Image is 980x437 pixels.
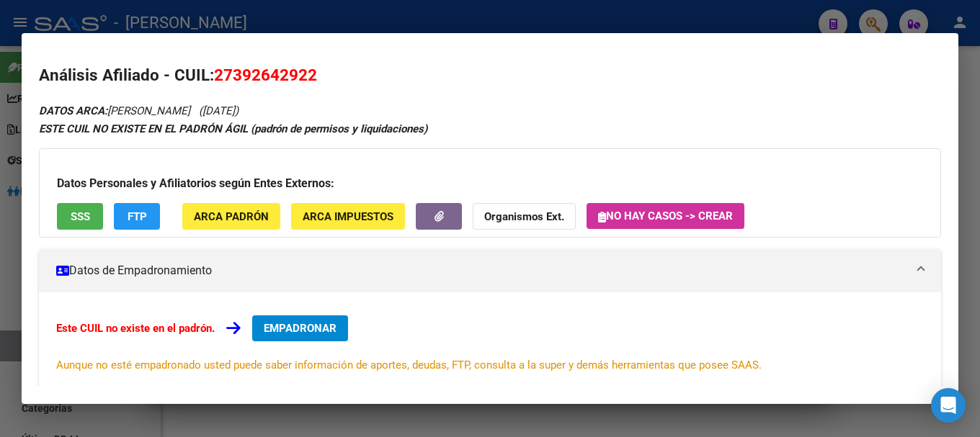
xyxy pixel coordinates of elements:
[39,104,107,117] strong: DATOS ARCA:
[114,203,160,230] button: FTP
[587,203,744,229] button: No hay casos -> Crear
[182,203,280,230] button: ARCA Padrón
[56,322,215,335] strong: Este CUIL no existe en el padrón.
[39,104,190,117] span: [PERSON_NAME]
[39,249,941,292] mat-expansion-panel-header: Datos de Empadronamiento
[57,203,103,230] button: SSS
[56,359,762,371] span: Aunque no esté empadronado usted puede saber información de aportes, deudas, FTP, consulta a la s...
[128,210,147,223] span: FTP
[598,210,733,222] span: No hay casos -> Crear
[39,292,941,396] div: Datos de Empadronamiento
[473,203,576,230] button: Organismos Ext.
[57,175,923,192] h3: Datos Personales y Afiliatorios según Entes Externos:
[39,63,941,88] h2: Análisis Afiliado - CUIL:
[199,104,239,117] span: ([DATE])
[931,388,966,423] div: Open Intercom Messenger
[303,210,393,223] span: ARCA Impuestos
[252,315,348,341] button: EMPADRONAR
[264,322,337,335] span: EMPADRONAR
[484,210,564,223] strong: Organismos Ext.
[194,210,269,223] span: ARCA Padrón
[71,210,90,223] span: SSS
[56,262,906,279] mat-panel-title: Datos de Empadronamiento
[39,122,427,135] strong: ESTE CUIL NO EXISTE EN EL PADRÓN ÁGIL (padrón de permisos y liquidaciones)
[214,66,317,84] span: 27392642922
[291,203,405,230] button: ARCA Impuestos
